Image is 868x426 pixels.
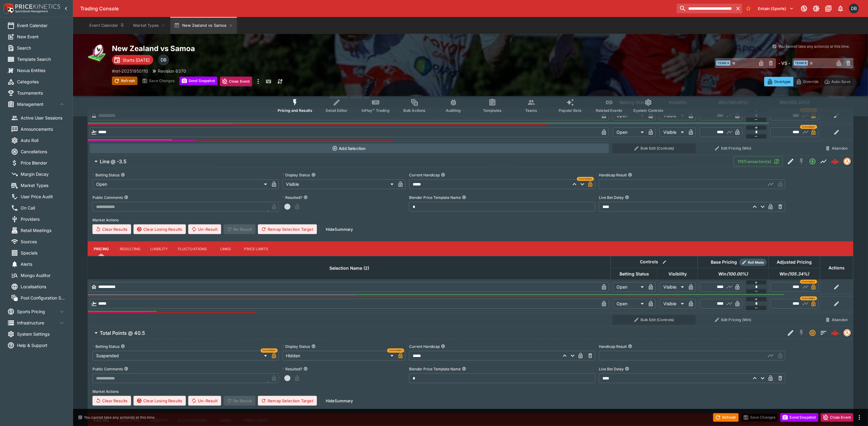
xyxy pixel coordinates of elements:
[677,4,734,13] input: search
[809,329,816,337] svg: Suspended
[803,78,819,85] p: Override
[713,413,739,422] button: Refresh
[220,77,252,86] button: Close Event
[700,315,767,325] button: Edit Pricing (Win)
[739,259,767,266] div: Show/hide Price Roll mode configuration.
[21,238,65,245] span: Sources
[21,295,65,301] span: Pool Configuration Sets
[794,61,808,66] span: Team B
[80,5,674,12] div: Trading Console
[764,77,793,86] button: Overtype
[844,330,851,336] img: tradingmodel
[92,215,849,224] label: Market Actions
[90,144,609,153] button: Add Selection
[92,366,123,372] p: Public Comments
[734,156,783,167] button: 176Transaction(s)
[625,367,629,371] button: Live Bet Delay
[2,2,14,15] img: PriceKinetics Logo
[188,396,221,406] button: Un-Result
[409,172,440,178] p: Current Handicap
[17,78,65,85] span: Categories
[799,3,810,14] button: Connected to PK
[255,77,262,86] button: more
[745,260,767,265] span: Roll Mode
[15,10,48,13] img: Sportsbook Management
[727,270,748,278] em: ( 100.00 %)
[441,173,445,177] button: Current Handicap
[844,158,851,165] img: tradingmodel
[446,108,461,113] span: Auditing
[403,108,426,113] span: Bulk Actions
[796,327,807,338] button: SGM Disabled
[21,182,65,189] span: Market Types
[17,101,58,107] span: Management
[17,67,65,74] span: Nexus Entities
[832,78,851,85] p: Auto-Save
[744,4,753,13] button: No Bookmarks
[613,270,656,278] span: Betting Status
[92,387,849,396] label: Market Actions
[796,156,807,167] button: SGM Disabled
[124,195,128,199] button: Public Comments
[283,179,396,189] div: Visible
[611,256,698,268] th: Controls
[17,56,65,62] span: Template Search
[628,344,632,348] button: Handicap Result
[613,282,646,292] div: Open
[188,224,221,234] button: Un-Result
[660,299,686,309] div: Visible
[311,173,316,177] button: Display Status
[625,195,629,199] button: Live Bet Delay
[283,366,302,372] p: Resulted?
[613,299,646,309] div: Open
[121,344,125,348] button: Betting Status
[283,351,396,361] div: Hidden
[92,172,120,178] p: Betting Status
[88,155,734,168] button: Line @ -3.5
[322,224,357,234] button: HideSummary
[86,17,128,34] button: Event Calendar
[389,349,402,353] span: Overridden
[92,224,131,234] button: Clear Results
[179,77,217,85] button: Send Snapshot
[362,108,390,113] span: InPlay™ Trading
[173,241,212,256] button: Fluctuations
[764,77,853,86] div: Start From
[849,4,859,13] div: Daniel Beswick
[326,108,347,113] span: Detail Editor
[92,396,131,406] button: Clear Results
[258,224,317,234] button: Remap Selection Target
[822,315,851,325] button: Abandon
[829,327,841,339] a: 2ed6b090-7532-46eb-a68e-57c1b2a7b427
[17,33,65,40] span: New Event
[802,296,815,300] span: Overridden
[599,344,627,349] p: Handicap Result
[525,108,537,113] span: Teams
[17,22,65,29] span: Event Calendar
[844,158,851,165] div: tradingmodel
[409,195,461,200] p: Blender Price Template Name
[788,270,809,278] em: ( 105.34 %)
[793,77,821,86] button: Override
[112,68,148,74] p: Copy To Clipboard
[124,367,128,371] button: Public Comments
[821,77,853,86] button: Auto-Save
[100,330,145,336] h6: Total Points @ 40.5
[21,126,65,132] span: Announcements
[21,193,65,200] span: User Price Audit
[441,344,445,348] button: Current Handicap
[112,77,137,85] button: Refresh
[17,342,65,348] span: Help & Support
[599,366,624,372] p: Live Bet Delay
[134,224,186,234] button: Clear Losing Results
[21,227,65,234] span: Retail Meetings
[283,344,310,349] p: Display Status
[322,396,357,406] button: HideSummary
[92,195,123,200] p: Public Comments
[802,280,815,284] span: Overridden
[660,127,686,137] div: Visible
[21,115,65,121] span: Active User Sessions
[130,17,169,34] button: Market Types
[811,3,822,14] button: Toggle light/dark mode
